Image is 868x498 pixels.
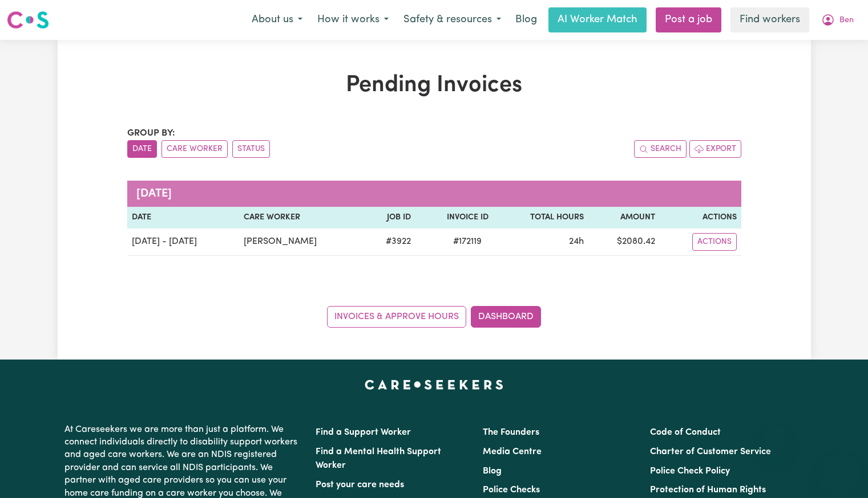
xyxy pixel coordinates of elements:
[493,207,588,228] th: Total Hours
[127,129,175,138] span: Group by:
[569,237,584,246] span: 24 hours
[660,207,741,228] th: Actions
[232,140,270,158] button: sort invoices by paid status
[396,8,508,32] button: Safety & resources
[588,228,660,256] td: $ 2080.42
[634,140,687,158] button: Search
[650,428,721,437] a: Code of Conduct
[814,8,861,32] button: My Account
[239,207,364,228] th: Care Worker
[415,207,493,228] th: Invoice ID
[483,447,542,456] a: Media Centre
[548,7,647,32] a: AI Worker Match
[588,207,660,228] th: Amount
[483,467,502,476] a: Blog
[656,7,721,32] a: Post a job
[763,425,786,448] iframe: Close message
[327,306,466,328] a: Invoices & Approve Hours
[316,480,404,489] a: Post your care needs
[508,7,544,32] a: Blog
[316,447,441,470] a: Find a Mental Health Support Worker
[483,428,539,437] a: The Founders
[839,14,854,27] span: Ben
[822,452,859,489] iframe: Button to launch messaging window
[239,228,364,256] td: [PERSON_NAME]
[689,140,741,158] button: Export
[650,467,730,476] a: Police Check Policy
[310,8,396,32] button: How it works
[650,485,766,495] a: Protection of Human Rights
[162,140,228,158] button: sort invoices by care worker
[364,228,415,256] td: # 3922
[483,485,540,495] a: Police Checks
[471,306,541,328] a: Dashboard
[127,181,741,207] caption: [DATE]
[364,207,415,228] th: Job ID
[127,228,240,256] td: [DATE] - [DATE]
[730,7,809,32] a: Find workers
[446,235,488,248] span: # 172119
[365,380,503,389] a: Careseekers home page
[127,207,240,228] th: Date
[316,428,411,437] a: Find a Support Worker
[7,7,49,33] a: Careseekers logo
[127,72,741,99] h1: Pending Invoices
[127,140,157,158] button: sort invoices by date
[650,447,771,456] a: Charter of Customer Service
[244,8,310,32] button: About us
[692,233,737,251] button: Actions
[7,10,49,30] img: Careseekers logo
